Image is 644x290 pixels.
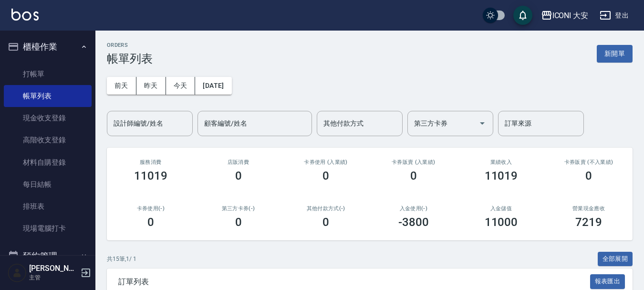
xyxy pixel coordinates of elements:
h3: 服務消費 [118,159,183,165]
a: 新開單 [597,49,633,58]
button: 昨天 [136,77,166,95]
img: Logo [11,9,39,21]
a: 現金收支登錄 [4,107,92,129]
button: 新開單 [597,45,633,63]
a: 每日結帳 [4,173,92,195]
h3: 0 [585,169,592,183]
button: 前天 [107,77,136,95]
a: 現場電腦打卡 [4,217,92,239]
h2: 其他付款方式(-) [293,205,358,212]
button: 今天 [166,77,196,95]
h2: 卡券販賣 (入業績) [381,159,446,165]
h3: 0 [410,169,417,183]
h3: 11000 [485,215,518,229]
h2: 入金使用(-) [381,205,446,212]
h3: 7219 [575,215,602,229]
h3: 帳單列表 [107,52,153,65]
button: [DATE] [195,77,231,95]
h2: ORDERS [107,42,153,48]
a: 排班表 [4,195,92,217]
button: Open [475,116,490,131]
h3: 0 [235,169,242,183]
button: 報表匯出 [590,274,625,289]
p: 主管 [29,273,78,282]
a: 材料自購登錄 [4,151,92,173]
h2: 店販消費 [206,159,271,165]
h3: 0 [322,169,329,183]
h3: 11019 [134,169,167,183]
a: 打帳單 [4,63,92,85]
button: ICONI 大安 [537,6,592,25]
h2: 入金儲值 [469,205,534,212]
img: Person [8,263,27,282]
button: 櫃檯作業 [4,34,92,59]
a: 高階收支登錄 [4,129,92,151]
h3: -3800 [398,215,429,229]
button: save [513,6,532,25]
h5: [PERSON_NAME] [29,264,78,273]
h3: 0 [322,215,329,229]
button: 登出 [596,7,633,24]
button: 預約管理 [4,244,92,269]
span: 訂單列表 [118,277,590,287]
h2: 卡券使用 (入業績) [293,159,358,165]
div: ICONI 大安 [552,10,589,21]
h2: 卡券使用(-) [118,205,183,212]
a: 帳單列表 [4,85,92,107]
h2: 營業現金應收 [556,205,621,212]
h2: 卡券販賣 (不入業績) [556,159,621,165]
h3: 11019 [485,169,518,183]
button: 全部展開 [598,252,633,267]
h3: 0 [235,215,242,229]
a: 報表匯出 [590,277,625,286]
h2: 第三方卡券(-) [206,205,271,212]
h2: 業績收入 [469,159,534,165]
h3: 0 [147,215,154,229]
p: 共 15 筆, 1 / 1 [107,255,136,263]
